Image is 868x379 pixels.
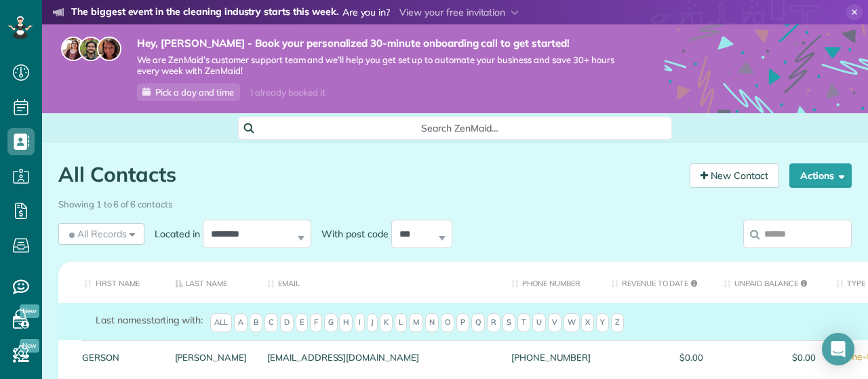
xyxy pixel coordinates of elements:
[234,313,248,332] span: A
[564,313,580,332] span: W
[58,163,679,186] h1: All Contacts
[96,314,146,326] span: Last names
[713,262,826,303] th: Unpaid Balance: activate to sort column ascending
[58,262,165,303] th: First Name: activate to sort column ascending
[596,313,609,332] span: Y
[502,313,515,332] span: S
[280,313,294,332] span: D
[61,37,85,61] img: maria-72a9807cf96188c08ef61303f053569d2e2a8a1cde33d635c8a3ac13582a053d.jpg
[380,313,393,332] span: K
[82,353,155,362] a: GERSON
[243,84,333,101] div: I already booked it
[601,262,713,303] th: Revenue to Date: activate to sort column ascending
[456,313,469,332] span: P
[137,54,624,77] span: We are ZenMaid’s customer support team and we’ll help you get set up to automate your business an...
[96,313,203,327] label: starting with:
[822,333,854,365] div: Open Intercom Messenger
[210,313,232,332] span: All
[71,5,338,20] strong: The biggest event in the cleaning industry starts this week.
[441,313,454,332] span: O
[257,262,501,303] th: Email: activate to sort column ascending
[324,313,338,332] span: G
[355,313,365,332] span: I
[789,163,852,188] button: Actions
[58,193,852,211] div: Showing 1 to 6 of 6 contacts
[724,353,816,362] span: $0.00
[611,353,703,362] span: $0.00
[257,340,501,374] div: [EMAIL_ADDRESS][DOMAIN_NAME]
[611,313,624,332] span: Z
[581,313,594,332] span: X
[53,23,596,41] li: The world’s leading virtual event for cleaning business owners.
[144,227,203,241] label: Located in
[532,313,546,332] span: U
[339,313,353,332] span: H
[66,227,127,241] span: All Records
[175,353,248,362] a: [PERSON_NAME]
[264,313,278,332] span: C
[690,163,779,188] a: New Contact
[97,37,121,61] img: michelle-19f622bdf1676172e81f8f8fba1fb50e276960ebfe0243fe18214015130c80e4.jpg
[311,227,391,241] label: With post code
[409,313,423,332] span: M
[137,83,240,101] a: Pick a day and time
[296,313,308,332] span: E
[425,313,439,332] span: N
[310,313,322,332] span: F
[137,37,624,50] strong: Hey, [PERSON_NAME] - Book your personalized 30-minute onboarding call to get started!
[79,37,103,61] img: jorge-587dff0eeaa6aab1f244e6dc62b8924c3b6ad411094392a53c71c6c4a576187d.jpg
[165,262,258,303] th: Last Name: activate to sort column descending
[487,313,500,332] span: R
[517,313,530,332] span: T
[501,262,600,303] th: Phone number: activate to sort column ascending
[155,87,234,98] span: Pick a day and time
[501,340,600,374] div: [PHONE_NUMBER]
[395,313,407,332] span: L
[367,313,378,332] span: J
[548,313,561,332] span: V
[342,5,391,20] span: Are you in?
[250,313,262,332] span: B
[471,313,485,332] span: Q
